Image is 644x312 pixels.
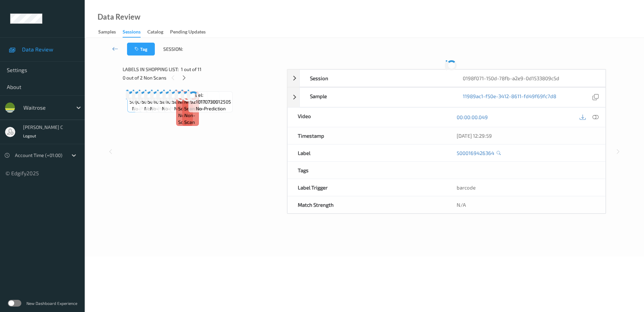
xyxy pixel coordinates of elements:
[178,112,191,126] span: non-scan
[287,69,606,87] div: Session0198f071-150d-78fb-a2e9-0d1533809c5d
[178,92,191,112] span: Label: Non-Scan
[300,88,453,107] div: Sample
[288,162,446,179] div: Tags
[123,27,147,38] a: Sessions
[457,114,488,120] a: 00:00:00.049
[132,105,162,112] span: no-prediction
[196,105,226,112] span: no-prediction
[288,108,446,127] div: Video
[147,27,170,37] a: Catalog
[288,196,446,213] div: Match Strength
[162,105,192,112] span: no-prediction
[190,92,231,105] span: Label: 9210170730012505
[98,14,140,20] div: Data Review
[288,144,446,161] div: Label
[457,132,595,139] div: [DATE] 12:29:59
[170,28,206,37] div: Pending Updates
[184,92,197,112] span: Label: Non-Scan
[457,150,494,156] a: 5000169426364
[98,27,123,37] a: Samples
[288,179,446,196] div: Label Trigger
[181,66,202,73] span: 1 out of 11
[150,105,180,112] span: no-prediction
[287,87,606,107] div: Sample11989ac1-f50e-3412-8611-fd49f69fc7d8
[174,105,204,112] span: no-prediction
[446,179,605,196] div: barcode
[147,28,163,37] div: Catalog
[300,70,453,87] div: Session
[163,46,183,52] span: Session:
[446,196,605,213] div: N/A
[127,43,155,55] button: Tag
[170,27,212,37] a: Pending Updates
[123,28,141,38] div: Sessions
[184,112,197,126] span: non-scan
[144,105,174,112] span: no-prediction
[463,93,556,102] a: 11989ac1-f50e-3412-8611-fd49f69fc7d8
[123,73,282,82] div: 0 out of 2 Non Scans
[288,127,446,144] div: Timestamp
[98,28,116,37] div: Samples
[453,70,605,87] div: 0198f071-150d-78fb-a2e9-0d1533809c5d
[123,66,179,73] span: Labels in shopping list:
